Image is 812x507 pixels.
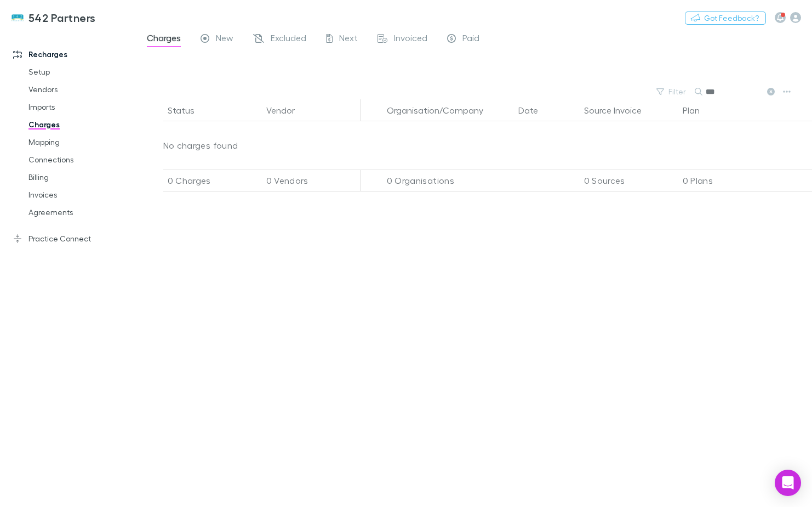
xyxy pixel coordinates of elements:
a: Vendors [18,81,143,98]
button: Vendor [266,99,308,121]
span: Next [339,32,358,47]
img: 542 Partners's Logo [11,11,24,24]
a: Billing [18,168,143,186]
button: Got Feedback? [685,12,766,25]
button: Date [518,99,551,121]
a: Connections [18,151,143,168]
span: Paid [462,32,479,47]
a: Practice Connect [2,230,143,247]
button: Plan [683,99,713,121]
button: Organisation/Company [387,99,496,121]
div: 0 Plans [678,170,810,191]
span: New [216,32,233,47]
a: Mapping [18,133,143,151]
div: 0 Organisations [382,170,514,191]
a: Charges [18,116,143,133]
button: Status [168,99,208,121]
a: Recharges [2,46,143,63]
span: Charges [147,32,181,47]
button: Source Invoice [584,99,655,121]
a: Imports [18,98,143,116]
button: Filter [651,85,693,98]
span: Invoiced [394,32,427,47]
a: Agreements [18,204,143,221]
h3: 542 Partners [28,11,96,24]
div: 0 Charges [163,170,262,191]
a: 542 Partners [4,4,102,31]
span: Excluded [271,32,306,47]
div: Open Intercom Messenger [775,470,801,496]
div: 0 Vendors [262,170,361,191]
a: Invoices [18,186,143,204]
a: Setup [18,63,143,81]
div: 0 Sources [580,170,678,191]
p: No charges found [137,121,256,170]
